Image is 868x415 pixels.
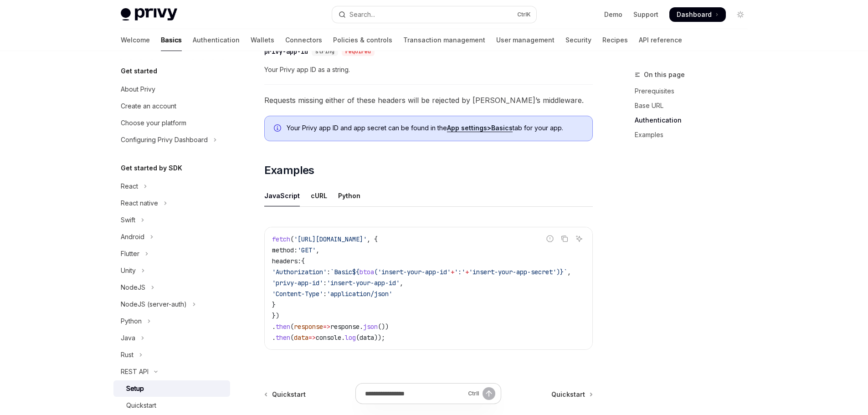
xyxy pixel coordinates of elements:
button: Toggle Rust section [113,347,230,363]
a: API reference [639,29,682,51]
h5: Get started [121,66,157,77]
button: Toggle Configuring Privy Dashboard section [113,132,230,148]
span: Dashboard [677,10,712,19]
a: Choose your platform [113,115,230,131]
a: Wallets [251,29,274,51]
span: '[URL][DOMAIN_NAME]' [294,235,367,243]
span: . [341,333,345,342]
button: Toggle NodeJS section [113,279,230,296]
span: Your Privy app ID and app secret can be found in the tab for your app. [287,123,583,133]
img: light logo [121,8,177,21]
div: Python [121,316,142,327]
span: then [276,333,290,342]
span: Examples [264,163,314,178]
a: Examples [635,128,755,142]
a: Prerequisites [635,84,755,98]
div: cURL [311,185,327,206]
a: About Privy [113,81,230,97]
span: fetch [272,235,290,243]
span: { [301,257,305,265]
div: REST API [121,366,149,377]
span: method: [272,246,298,254]
span: ` [564,268,567,276]
span: : [327,268,330,276]
div: Unity [121,265,136,276]
strong: App settings [447,124,487,132]
div: required [342,47,375,56]
div: privy-app-id [264,47,308,56]
a: Quickstart [113,397,230,414]
span: , [400,279,403,287]
span: )); [374,333,385,342]
span: ':' [454,268,465,276]
a: Policies & controls [333,29,392,51]
div: About Privy [121,84,155,95]
svg: Info [274,124,283,133]
span: log [345,333,356,342]
div: Create an account [121,101,176,112]
span: ( [290,333,294,342]
a: Recipes [602,29,628,51]
button: Copy the contents from the code block [559,233,570,245]
span: 'Content-Type' [272,290,323,298]
span: Ctrl K [517,11,531,18]
span: : [323,290,327,298]
span: On this page [644,69,685,80]
span: 'insert-your-app-id' [327,279,400,287]
span: 'insert-your-app-id' [378,268,451,276]
h5: Get started by SDK [121,163,182,174]
span: . [272,333,276,342]
button: Report incorrect code [544,233,556,245]
div: Choose your platform [121,118,186,128]
span: , [316,246,319,254]
span: 'Authorization' [272,268,327,276]
div: Configuring Privy Dashboard [121,134,208,145]
button: Toggle Unity section [113,262,230,279]
span: then [276,323,290,331]
span: . [360,323,363,331]
span: console [316,333,341,342]
span: headers: [272,257,301,265]
span: } [560,268,564,276]
span: Your Privy app ID as a string. [264,64,593,75]
a: User management [496,29,555,51]
button: Toggle React native section [113,195,230,211]
strong: Basics [491,124,513,132]
div: Rust [121,349,134,360]
span: ( [290,323,294,331]
a: Welcome [121,29,150,51]
span: data [294,333,308,342]
a: Security [565,29,591,51]
input: Ask a question... [365,384,464,404]
span: + [451,268,454,276]
span: => [323,323,330,331]
a: Setup [113,380,230,397]
a: Demo [604,10,622,19]
span: ( [374,268,378,276]
div: Search... [349,9,375,20]
button: Toggle Swift section [113,212,230,228]
div: Quickstart [126,400,156,411]
span: : [323,279,327,287]
div: Swift [121,215,135,225]
div: React native [121,198,158,209]
div: NodeJS [121,282,145,293]
div: React [121,181,138,192]
span: ()) [378,323,389,331]
span: string [315,48,334,55]
div: Setup [126,383,144,394]
button: Send message [483,387,495,400]
span: => [308,333,316,342]
button: Toggle Python section [113,313,230,329]
span: ( [356,333,360,342]
button: Toggle REST API section [113,364,230,380]
button: Ask AI [573,233,585,245]
span: , [567,268,571,276]
span: }) [272,312,279,320]
div: NodeJS (server-auth) [121,299,187,310]
span: 'insert-your-app-secret' [469,268,556,276]
span: Requests missing either of these headers will be rejected by [PERSON_NAME]’s middleware. [264,94,593,107]
div: Python [338,185,360,206]
button: Open search [332,6,536,23]
span: json [363,323,378,331]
